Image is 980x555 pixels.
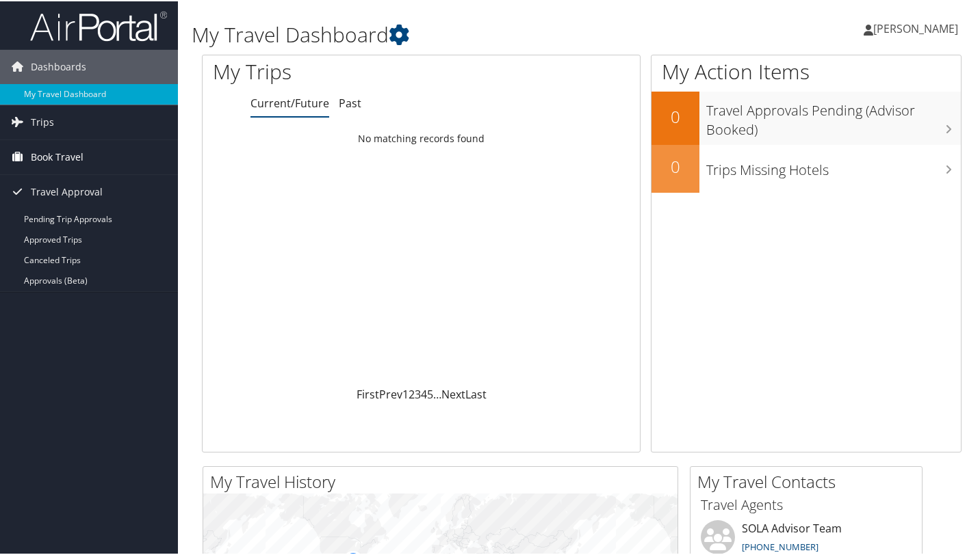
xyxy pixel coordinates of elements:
span: [PERSON_NAME] [873,20,958,35]
h2: 0 [652,104,699,127]
a: 0Travel Approvals Pending (Advisor Booked) [652,90,961,143]
h2: 0 [652,154,699,177]
a: 3 [415,385,421,401]
a: 2 [409,385,415,401]
a: 5 [427,385,433,401]
span: Travel Approval [31,174,103,208]
span: Dashboards [31,49,86,83]
a: First [357,385,379,401]
h3: Travel Approvals Pending (Advisor Booked) [706,93,961,138]
span: … [433,385,441,401]
a: Past [339,94,361,109]
a: Current/Future [250,94,329,109]
a: [PHONE_NUMBER] [742,539,818,552]
a: Next [441,385,465,401]
span: Trips [31,104,54,138]
h1: My Trips [213,56,448,85]
a: 4 [421,385,427,401]
a: Last [465,385,487,401]
h3: Trips Missing Hotels [706,152,961,178]
h2: My Travel History [210,469,678,492]
td: No matching records found [203,125,640,150]
h3: Travel Agents [701,494,912,513]
h2: My Travel Contacts [697,469,922,492]
a: 0Trips Missing Hotels [652,144,961,191]
h1: My Action Items [652,56,961,85]
a: Prev [379,385,402,401]
img: airportal-logo.png [30,9,167,41]
h1: My Travel Dashboard [192,19,712,48]
a: [PERSON_NAME] [864,7,972,48]
a: 1 [402,385,409,401]
span: Book Travel [31,139,83,173]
